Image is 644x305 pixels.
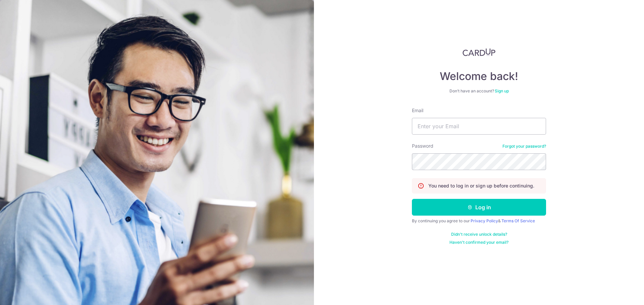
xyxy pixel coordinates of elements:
a: Forgot your password? [502,144,546,149]
a: Didn't receive unlock details? [451,232,507,237]
a: Privacy Policy [471,218,498,223]
label: Email [412,107,423,114]
div: By continuing you agree to our & [412,218,546,224]
input: Enter your Email [412,118,546,135]
label: Password [412,143,433,149]
img: CardUp Logo [463,48,495,56]
button: Log in [412,199,546,216]
a: Haven't confirmed your email? [449,240,508,245]
p: You need to log in or sign up before continuing. [428,182,534,189]
a: Sign up [495,88,509,93]
a: Terms Of Service [501,218,535,223]
div: Don’t have an account? [412,88,546,94]
h4: Welcome back! [412,70,546,83]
